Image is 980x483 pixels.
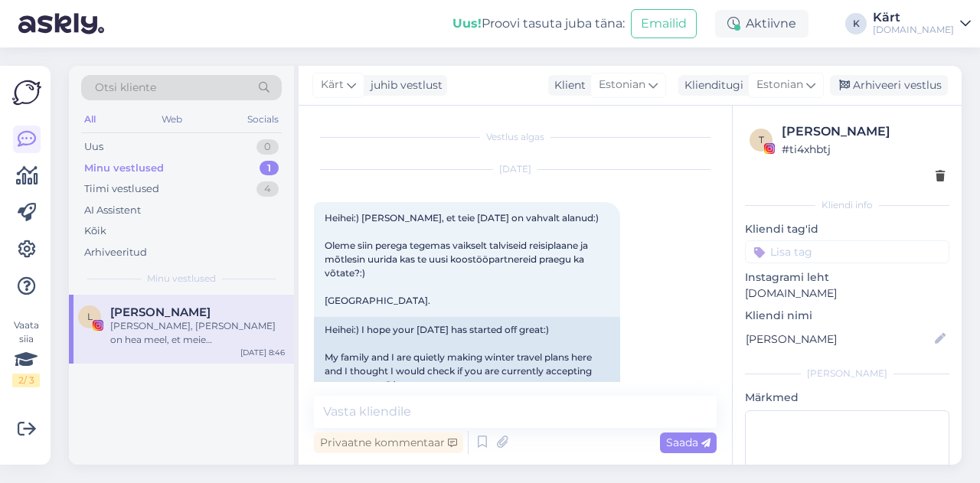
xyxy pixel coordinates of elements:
p: Instagrami leht [745,269,949,286]
div: [PERSON_NAME], [PERSON_NAME] on hea meel, et meie [PERSON_NAME] reisiplaanidega seoses pöördud. K... [110,319,285,347]
span: Minu vestlused [147,272,216,286]
span: Kärt [321,77,344,93]
span: Heihei:) [PERSON_NAME], et teie [DATE] on vahvalt alanud:) Oleme siin perega tegemas vaikselt tal... [325,212,599,306]
input: Lisa nimi [746,331,932,348]
div: [DATE] 8:46 [240,347,285,358]
div: Uus [84,139,103,155]
span: t [759,134,764,145]
div: 0 [256,139,279,155]
div: Proovi tasuta juba täna: [452,15,625,33]
a: Kärt[DOMAIN_NAME] [873,11,971,36]
div: Aktiivne [715,10,808,38]
p: [DOMAIN_NAME] [745,286,949,302]
span: Otsi kliente [95,80,156,96]
div: All [81,109,99,129]
div: [PERSON_NAME] [782,122,945,141]
div: Vaata siia [12,318,40,387]
div: Kärt [873,11,954,24]
div: Arhiveeri vestlus [830,75,948,96]
span: Estonian [599,77,645,93]
button: Emailid [631,9,697,38]
div: 1 [260,161,279,176]
div: Kõik [84,224,106,239]
div: juhib vestlust [364,77,443,93]
span: Saada [666,436,710,449]
div: Arhiveeritud [84,245,147,260]
div: Klient [548,77,586,93]
span: Liisa-Maria Connor [110,305,211,319]
img: Askly Logo [12,78,41,107]
div: Minu vestlused [84,161,164,176]
div: Web [158,109,185,129]
p: Kliendi nimi [745,308,949,324]
div: [DATE] [314,162,717,176]
div: AI Assistent [84,203,141,218]
div: [DOMAIN_NAME] [873,24,954,36]
div: Klienditugi [678,77,743,93]
div: 2 / 3 [12,374,40,387]
div: # ti4xhbtj [782,141,945,158]
div: 4 [256,181,279,197]
p: Kliendi tag'id [745,221,949,237]
div: Socials [244,109,282,129]
p: Märkmed [745,390,949,406]
div: Privaatne kommentaar [314,432,463,453]
div: Heihei:) I hope your [DATE] has started off great:) My family and I are quietly making winter tra... [314,317,620,426]
div: Vestlus algas [314,130,717,144]
input: Lisa tag [745,240,949,263]
div: K [845,13,867,34]
div: [PERSON_NAME] [745,367,949,380]
div: Kliendi info [745,198,949,212]
div: Tiimi vestlused [84,181,159,197]
span: Estonian [756,77,803,93]
b: Uus! [452,16,482,31]
span: L [87,311,93,322]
